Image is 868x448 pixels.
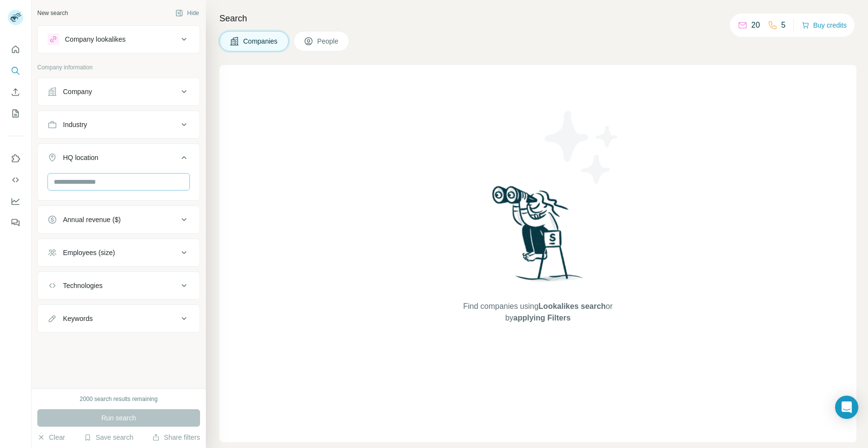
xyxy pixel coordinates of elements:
button: Quick start [8,41,23,58]
span: Find companies using or by [460,301,615,324]
p: 5 [781,19,786,31]
button: My lists [8,105,23,122]
div: Company [63,87,92,96]
button: HQ location [38,146,200,173]
button: Company [38,80,200,103]
div: Open Intercom Messenger [835,396,858,419]
button: Technologies [38,274,200,297]
button: Annual revenue ($) [38,208,200,231]
div: Industry [63,120,87,129]
h4: Search [219,12,856,25]
span: Lookalikes search [539,302,606,310]
button: Share filters [152,432,200,442]
div: New search [37,9,68,17]
div: HQ location [63,153,98,162]
div: Employees (size) [63,248,115,257]
div: Company lookalikes [65,34,125,44]
img: Surfe Illustration - Stars [538,104,625,191]
button: Enrich CSV [8,83,23,101]
button: Buy credits [802,18,847,32]
p: Company information [37,63,200,72]
button: Industry [38,113,200,136]
button: Feedback [8,214,23,231]
button: Keywords [38,307,200,330]
div: Technologies [63,281,103,290]
button: Save search [84,432,133,442]
span: People [317,36,340,46]
span: applying Filters [513,314,571,322]
p: 20 [751,19,760,31]
div: 2000 search results remaining [80,395,158,403]
button: Hide [169,6,206,20]
img: Surfe Illustration - Woman searching with binoculars [488,183,589,291]
div: Annual revenue ($) [63,215,121,224]
button: Clear [37,432,65,442]
button: Dashboard [8,192,23,210]
button: Company lookalikes [38,28,200,51]
button: Search [8,62,23,80]
span: Companies [243,36,279,46]
button: Use Surfe on LinkedIn [8,150,23,167]
button: Use Surfe API [8,171,23,189]
div: Keywords [63,314,93,323]
button: Employees (size) [38,241,200,264]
